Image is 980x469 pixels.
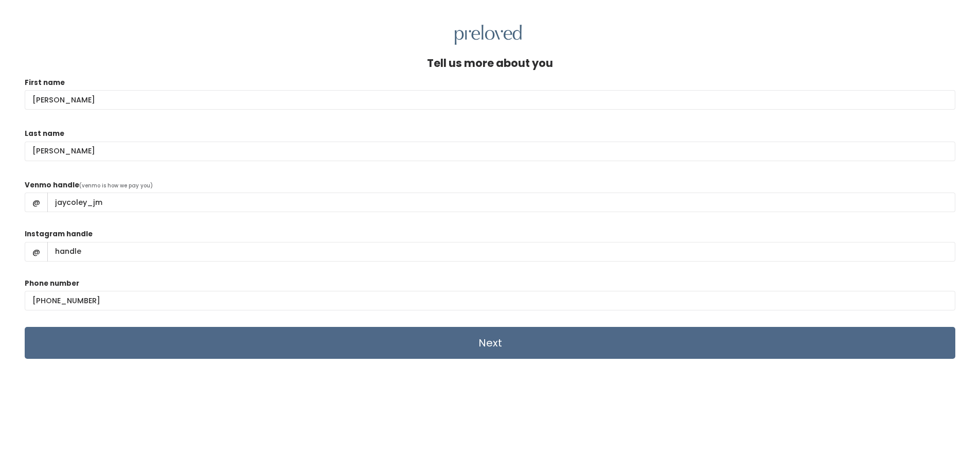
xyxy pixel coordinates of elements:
label: Instagram handle [25,229,93,239]
label: Phone number [25,279,79,289]
input: handle [47,193,955,212]
input: handle [47,242,955,262]
span: @ [25,242,48,262]
h4: Tell us more about you [427,57,553,69]
label: Last name [25,129,64,139]
img: preloved logo [455,25,522,45]
span: @ [25,193,48,212]
label: Venmo handle [25,180,79,190]
input: (___) ___-____ [25,291,955,310]
input: Next [25,327,955,359]
span: (venmo is how we pay you) [79,182,153,189]
label: First name [25,78,65,88]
